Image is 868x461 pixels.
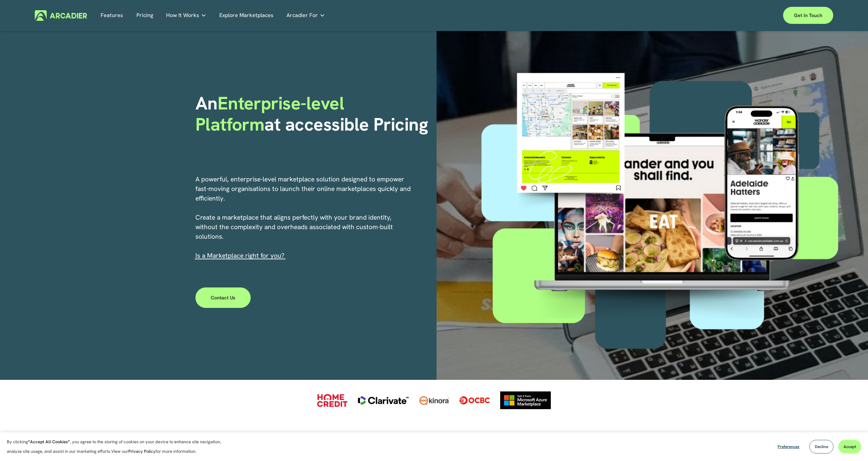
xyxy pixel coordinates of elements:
span: I [195,251,284,260]
span: Preferences [778,444,799,449]
iframe: Chat Widget [834,428,868,461]
h1: An at accessible Pricing [195,93,432,135]
img: Arcadier [35,10,87,21]
span: Enterprise-level Platform [195,91,349,136]
strong: “Accept All Cookies” [28,439,70,445]
span: How It Works [166,11,199,20]
a: Get in touch [783,7,833,24]
a: folder dropdown [286,10,325,21]
button: Preferences [773,440,805,453]
p: A powerful, enterprise-level marketplace solution designed to empower fast-moving organisations t... [195,175,412,261]
p: By clicking , you agree to the storing of cookies on your device to enhance site navigation, anal... [7,437,229,456]
a: Contact Us [195,287,251,308]
span: Decline [815,444,828,449]
a: Explore Marketplaces [219,10,274,21]
button: Decline [809,440,834,453]
a: Pricing [136,10,153,21]
a: s a Marketplace right for you? [197,251,284,260]
a: Privacy Policy [128,448,156,454]
a: Features [101,10,123,21]
a: folder dropdown [166,10,206,21]
span: Arcadier For [286,11,318,20]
